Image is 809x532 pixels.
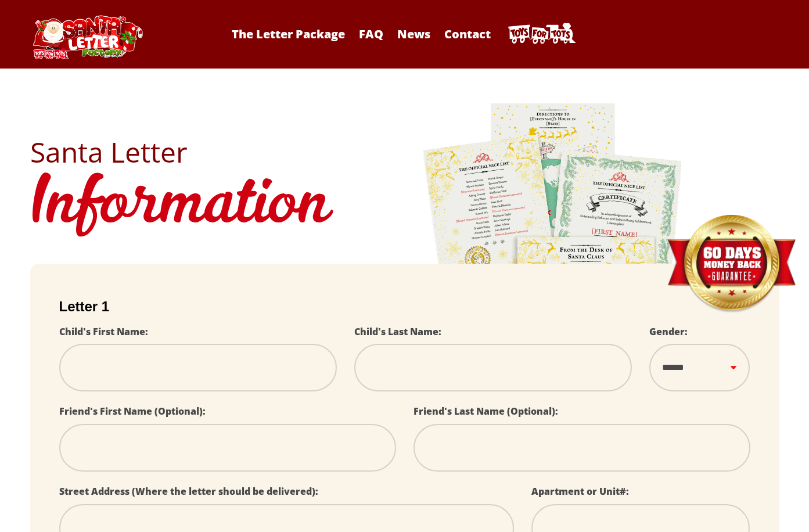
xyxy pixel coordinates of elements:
label: Apartment or Unit#: [531,485,629,498]
img: letters.png [422,102,684,426]
label: Gender: [649,325,688,338]
h2: Letter 1 [59,299,750,315]
a: News [391,26,436,42]
label: Friend's First Name (Optional): [59,405,206,418]
a: Contact [438,26,497,42]
img: Money Back Guarantee [666,214,797,314]
a: FAQ [353,26,389,42]
a: The Letter Package [226,26,351,42]
h1: Information [30,166,779,246]
label: Child's Last Name: [354,325,441,338]
label: Street Address (Where the letter should be delivered): [59,485,318,498]
label: Friend's Last Name (Optional): [414,405,558,418]
label: Child's First Name: [59,325,148,338]
h2: Santa Letter [30,138,779,166]
img: Santa Letter Logo [29,15,145,59]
